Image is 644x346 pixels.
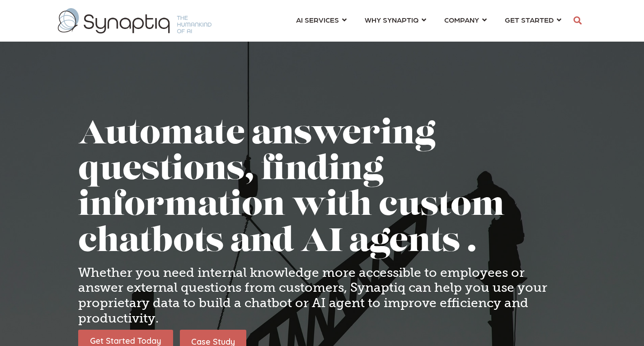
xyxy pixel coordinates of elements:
a: WHY SYNAPTIQ [365,11,426,28]
a: COMPANY [444,11,487,28]
h4: Whether you need internal knowledge more accessible to employees or answer external questions fro... [78,265,566,326]
span: COMPANY [444,14,479,26]
span: GET STARTED [505,14,554,26]
a: AI SERVICES [296,11,347,28]
nav: menu [287,5,570,37]
span: WHY SYNAPTIQ [365,14,418,26]
a: GET STARTED [505,11,561,28]
h1: Automate answering questions, finding information with custom chatbots and AI agents . [78,118,566,261]
img: synaptiq logo-1 [58,8,212,33]
span: AI SERVICES [296,14,339,26]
